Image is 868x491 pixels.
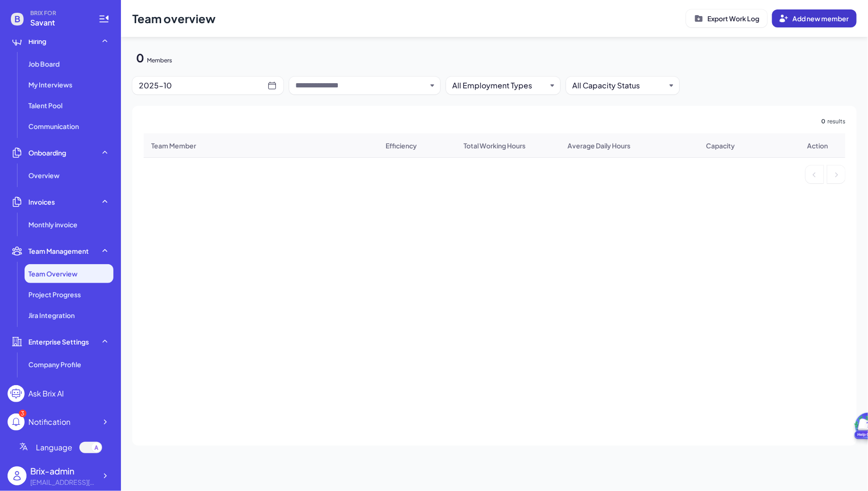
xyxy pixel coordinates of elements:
[28,36,46,46] span: Hiring
[547,141,651,150] li: Average Daily Hours
[36,442,72,453] span: Language
[30,477,96,487] div: flora@joinbrix.com
[30,17,87,28] span: Savant
[28,269,77,278] span: Team Overview
[28,388,64,399] div: Ask Brix AI
[360,141,443,150] li: Efficiency
[28,59,60,69] span: Job Board
[28,197,55,207] span: Invoices
[806,165,824,183] li: Previous
[443,141,547,150] li: Total Working Hours
[827,117,845,126] span: results
[572,80,666,91] button: All Capacity Status
[19,410,26,417] div: 3
[28,121,79,131] span: Communication
[28,337,89,346] span: Enterprise Settings
[30,9,87,17] span: BRIX FOR
[28,80,72,89] span: My Interviews
[827,165,845,183] li: Next
[28,171,60,180] span: Overview
[28,246,89,256] span: Team Management
[139,79,267,92] div: 2025-10
[28,310,75,320] span: Jira Integration
[772,9,857,27] button: Add new member
[28,101,62,110] span: Talent Pool
[452,80,547,91] button: All Employment Types
[28,290,81,299] span: Project Progress
[28,360,81,369] span: Company Profile
[136,50,144,65] div: 0
[151,141,360,150] li: Team Member
[651,141,790,150] li: Capacity
[28,220,77,229] span: Monthly invoice
[686,9,767,27] button: Export Work Log
[147,57,172,64] div: Members
[790,141,845,150] li: Action
[821,117,825,126] span: 0
[28,416,70,428] div: Notification
[8,466,26,485] img: user_logo.png
[28,148,66,157] span: Onboarding
[792,14,849,23] span: Add new member
[707,14,759,23] p: Export Work Log
[30,465,96,477] div: Brix-admin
